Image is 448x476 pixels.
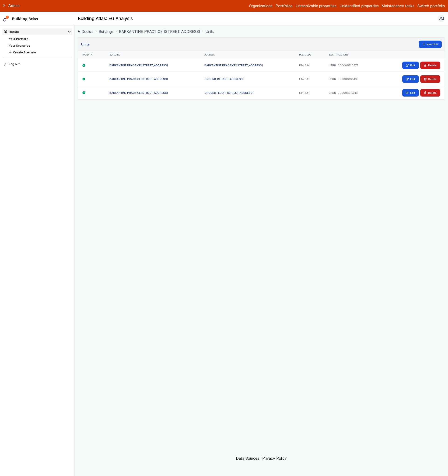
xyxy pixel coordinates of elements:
dd: 000006120377 [338,63,358,67]
dd: 000006198165 [338,77,358,81]
a: Maintenance tasks [381,3,414,9]
a: New Unit [419,41,442,48]
button: Create Scenario [7,49,72,56]
dt: UPRN [329,63,336,67]
dt: UPRN [329,77,336,81]
span: Units [205,29,214,34]
div: Decide [4,30,19,34]
div: Postcode [299,53,320,56]
a: BARKANTINE PRACTICE [STREET_ADDRESS] [109,91,168,94]
h3: Units [81,42,90,47]
div: Building [109,53,195,56]
h2: Building Atlas: EG Analysis [78,16,133,22]
div: E14 8JH [295,86,324,99]
span: JM [439,16,444,21]
a: BARKANTINE PRACTICE [STREET_ADDRESS] [119,29,200,34]
a: Your Scenarios [9,44,30,47]
button: JM [437,15,445,22]
button: Delete [420,89,440,97]
a: Portfolios [276,3,293,9]
a: Edit [402,62,419,69]
a: Decide [78,29,94,34]
a: Data Sources [236,456,259,461]
div: Identifications [329,53,374,56]
div: E14 8JH [295,59,324,72]
a: BARKANTINE PRACTICE [STREET_ADDRESS] [109,77,168,81]
div: E14 8JH [295,72,324,86]
a: GROUND FLOOR, [STREET_ADDRESS] [204,91,253,94]
dd: 000006715316 [338,91,358,95]
button: Delete [420,62,440,69]
button: Switch portfolio [417,3,445,9]
a: Your Portfolio [9,37,28,41]
div: Validity [82,53,101,56]
button: Log out [2,61,72,68]
a: Edit [402,75,419,83]
a: Organizations [249,3,273,9]
a: BARKANTINE PRACTICE [STREET_ADDRESS] [109,64,168,67]
div: Address [204,53,290,56]
button: Delete [420,75,440,83]
a: BARKANTINE PRACTICE [STREET_ADDRESS] [204,64,263,67]
dt: UPRN [329,91,336,95]
a: Buildings [99,29,114,34]
a: Unresolvable properties [296,3,336,9]
summary: Decide [2,28,72,35]
a: Edit [402,89,419,97]
img: main-0bbd2752.svg [3,16,9,22]
a: Privacy Policy [262,456,287,461]
a: GROUND, [STREET_ADDRESS] [204,77,244,81]
a: Unidentified properties [339,3,379,9]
